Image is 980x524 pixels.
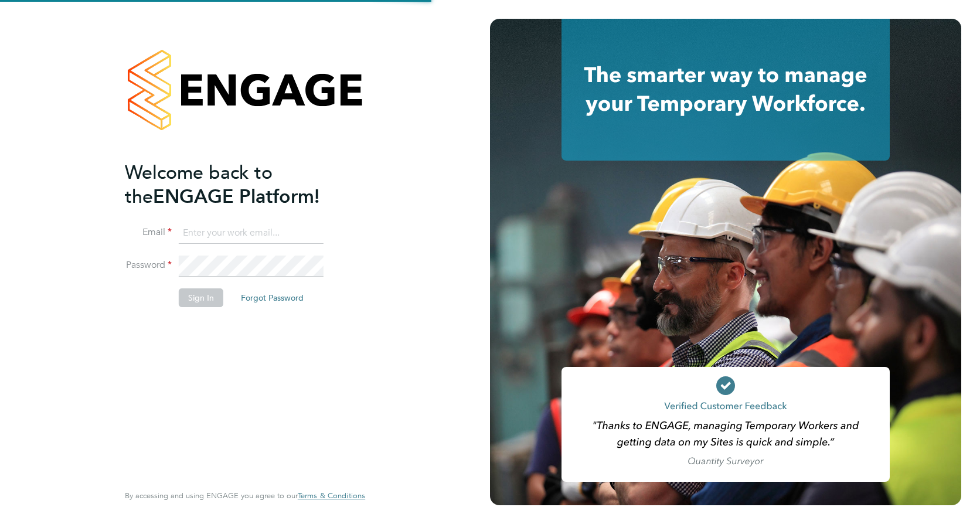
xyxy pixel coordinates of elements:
span: Welcome back to the [125,161,273,208]
span: By accessing and using ENGAGE you agree to our [125,491,365,501]
button: Sign In [179,288,223,307]
a: Terms & Conditions [298,491,365,501]
label: Email [125,226,172,239]
button: Forgot Password [232,288,313,307]
label: Password [125,259,172,271]
span: Terms & Conditions [298,491,365,501]
input: Enter your work email... [179,223,324,244]
h2: ENGAGE Platform! [125,161,353,209]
